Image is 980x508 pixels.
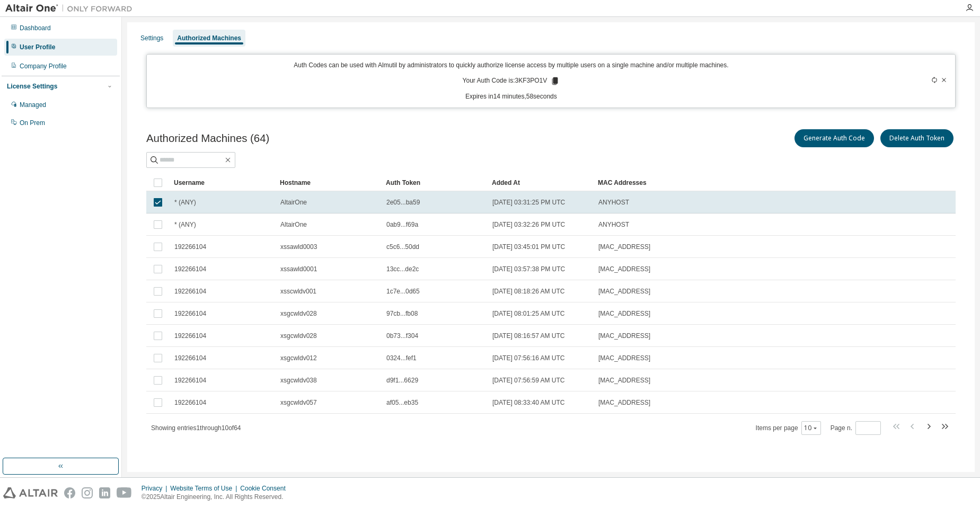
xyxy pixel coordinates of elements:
span: [DATE] 07:56:16 AM UTC [492,354,565,362]
div: MAC Addresses [598,174,844,191]
span: [MAC_ADDRESS] [598,309,650,318]
img: facebook.svg [64,487,75,498]
p: © 2025 Altair Engineering, Inc. All Rights Reserved. [142,493,292,502]
span: [MAC_ADDRESS] [598,354,650,362]
span: 0b73...f304 [386,332,418,340]
img: Altair One [5,3,138,14]
span: 1c7e...0d65 [386,287,420,296]
img: instagram.svg [82,487,93,498]
p: Your Auth Code is: 3KF3PO1V [463,76,560,86]
span: [DATE] 03:45:01 PM UTC [492,243,565,251]
div: Username [174,174,271,191]
span: 192266104 [174,287,206,296]
span: 13cc...de2c [386,265,419,273]
span: [DATE] 08:18:26 AM UTC [492,287,565,296]
span: [MAC_ADDRESS] [598,332,650,340]
span: 0ab9...f69a [386,220,418,229]
span: 2e05...ba59 [386,198,420,207]
span: xsgcwldv012 [280,354,317,362]
span: [DATE] 07:56:59 AM UTC [492,376,565,385]
span: xsgcwldv057 [280,398,317,407]
span: 0324...fef1 [386,354,417,362]
span: [DATE] 08:16:57 AM UTC [492,332,565,340]
img: altair_logo.svg [3,487,58,498]
span: Showing entries 1 through 10 of 64 [151,424,241,432]
img: linkedin.svg [99,487,110,498]
img: youtube.svg [117,487,132,498]
span: [MAC_ADDRESS] [598,287,650,296]
div: User Profile [20,43,55,51]
span: [MAC_ADDRESS] [598,376,650,385]
button: Generate Auth Code [794,129,874,147]
span: xssawld0003 [280,243,317,251]
span: [MAC_ADDRESS] [598,243,650,251]
div: Added At [492,174,589,191]
span: AltairOne [280,220,307,229]
span: 192266104 [174,398,206,407]
span: [DATE] 08:33:40 AM UTC [492,398,565,407]
span: [DATE] 03:57:38 PM UTC [492,265,565,273]
span: * (ANY) [174,198,196,207]
span: xsgcwldv028 [280,309,317,318]
span: xsscwldv001 [280,287,316,296]
span: Items per page [756,421,821,435]
div: Auth Token [386,174,483,191]
span: [DATE] 08:01:25 AM UTC [492,309,565,318]
span: 192266104 [174,309,206,318]
div: On Prem [20,119,45,127]
span: Authorized Machines (64) [146,132,269,145]
div: Settings [140,34,163,42]
div: Authorized Machines [177,34,241,42]
span: [DATE] 03:32:26 PM UTC [492,220,565,229]
div: Company Profile [20,62,67,70]
span: xsgcwldv028 [280,332,317,340]
span: d9f1...6629 [386,376,418,385]
span: ANYHOST [598,220,629,229]
span: xsgcwldv038 [280,376,317,385]
span: af05...eb35 [386,398,418,407]
button: 10 [804,424,818,432]
button: Delete Auth Token [880,129,953,147]
div: Privacy [142,484,170,493]
div: Cookie Consent [240,484,292,493]
div: License Settings [7,82,57,91]
span: xssawld0001 [280,265,317,273]
span: 192266104 [174,354,206,362]
span: 192266104 [174,376,206,385]
span: Page n. [831,421,881,435]
div: Hostname [280,174,377,191]
span: 192266104 [174,265,206,273]
div: Dashboard [20,24,51,32]
span: c5c6...50dd [386,243,419,251]
span: 192266104 [174,332,206,340]
span: AltairOne [280,198,307,207]
span: [MAC_ADDRESS] [598,265,650,273]
p: Auth Codes can be used with Almutil by administrators to quickly authorize license access by mult... [153,61,870,70]
span: [DATE] 03:31:25 PM UTC [492,198,565,207]
span: ANYHOST [598,198,629,207]
span: [MAC_ADDRESS] [598,398,650,407]
div: Managed [20,101,46,109]
p: Expires in 14 minutes, 58 seconds [153,92,870,101]
span: 192266104 [174,243,206,251]
div: Website Terms of Use [170,484,240,493]
span: * (ANY) [174,220,196,229]
span: 97cb...fb08 [386,309,418,318]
